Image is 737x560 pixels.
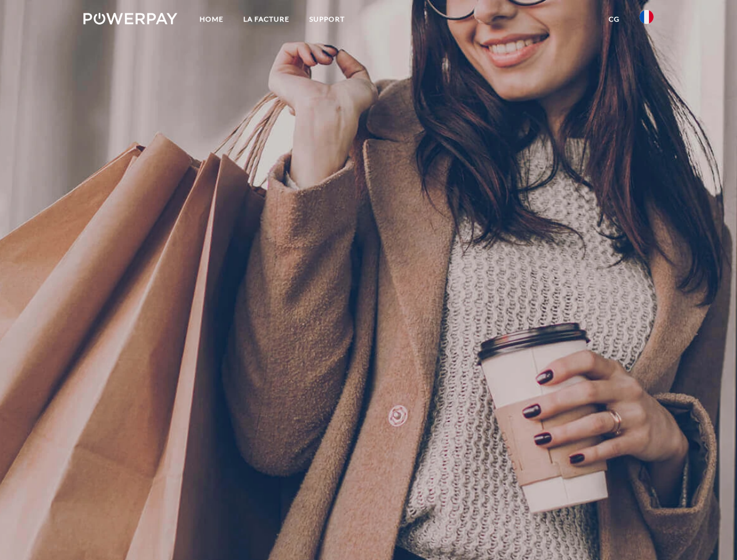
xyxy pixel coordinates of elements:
[233,9,299,30] a: LA FACTURE
[190,9,233,30] a: Home
[83,13,177,24] img: logo-powerpay-white.svg
[640,10,654,24] img: fr
[299,9,355,30] a: Support
[599,9,630,30] a: CG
